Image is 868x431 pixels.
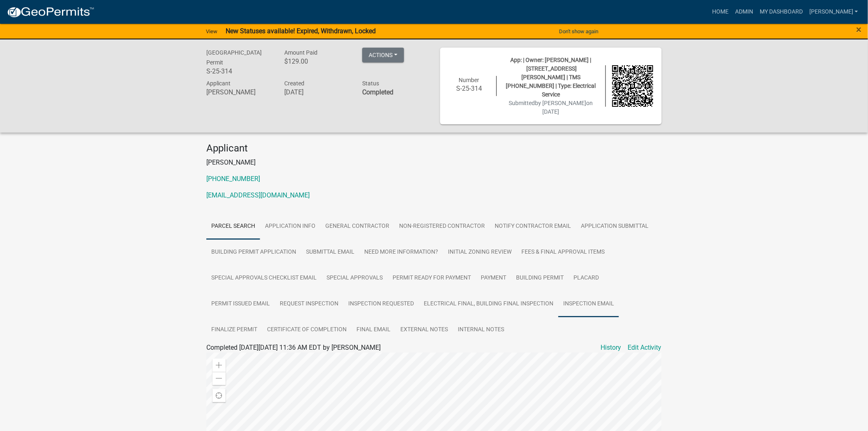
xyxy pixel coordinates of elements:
h6: S-25-314 [206,67,272,75]
strong: New Statuses available! Expired, Withdrawn, Locked [226,27,376,35]
span: Status [362,80,379,87]
span: by [PERSON_NAME] [535,100,587,106]
span: Applicant [206,80,231,87]
h6: [DATE] [284,88,350,96]
span: Completed [DATE][DATE] 11:36 AM EDT by [PERSON_NAME] [206,344,381,351]
h6: [PERSON_NAME] [206,88,272,96]
a: Special Approvals Checklist Email [206,265,322,291]
a: Internal Notes [453,317,509,343]
a: History [601,343,621,353]
a: Building Permit [511,265,569,291]
span: Amount Paid [284,49,318,56]
a: Final Email [352,317,395,343]
a: Parcel search [206,213,260,240]
h4: Applicant [206,142,662,154]
p: [PERSON_NAME] [206,158,662,167]
button: Close [857,25,862,34]
span: Submitted on [DATE] [509,100,593,115]
span: Number [459,77,480,83]
a: Permit Ready for Payment [388,265,476,291]
a: Fees & Final Approval Items [516,239,610,266]
h6: S-25-314 [448,85,490,92]
img: QR code [612,65,654,107]
a: [PERSON_NAME] [806,4,861,20]
span: × [857,24,862,35]
button: Don't show again [556,25,602,38]
a: Application Submittal [576,213,653,240]
a: Payment [476,265,511,291]
a: Submittal Email [301,239,359,266]
a: Electrical Final, Building Final Inspection [419,291,558,317]
a: Edit Activity [628,343,662,353]
a: Certificate of Completion [262,317,352,343]
a: Permit Issued Email [206,291,275,317]
a: Inspection Email [558,291,619,317]
a: External Notes [395,317,453,343]
a: Non-Registered Contractor [394,213,490,240]
a: Initial Zoning Review [443,239,516,266]
a: Need More Information? [359,239,443,266]
strong: Completed [362,88,393,96]
span: [GEOGRAPHIC_DATA] Permit [206,49,262,66]
span: Created [284,80,304,87]
a: [EMAIL_ADDRESS][DOMAIN_NAME] [206,191,310,199]
div: Zoom in [212,359,226,372]
a: Placard [569,265,604,291]
a: Building Permit Application [206,239,301,266]
a: [PHONE_NUMBER] [206,175,260,183]
a: General Contractor [320,213,394,240]
a: Application Info [260,213,320,240]
a: Finalize Permit [206,317,262,343]
a: View [203,25,221,38]
span: App: | Owner: [PERSON_NAME] | [STREET_ADDRESS][PERSON_NAME] | TMS [PHONE_NUMBER] | Type: Electric... [506,57,596,98]
h6: $129.00 [284,57,350,65]
button: Actions [362,48,404,62]
a: Home [709,4,732,20]
a: Notify Contractor Email [490,213,576,240]
div: Find my location [212,389,226,402]
a: Admin [732,4,756,20]
a: My Dashboard [756,4,806,20]
div: Zoom out [212,372,226,385]
a: Request Inspection [275,291,343,317]
a: Inspection Requested [343,291,419,317]
a: Special Approvals [322,265,388,291]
